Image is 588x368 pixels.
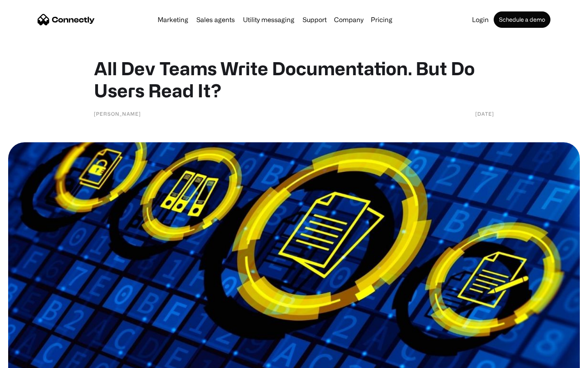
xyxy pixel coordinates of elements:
[469,16,492,23] a: Login
[475,110,494,118] div: [DATE]
[494,11,550,28] a: Schedule a demo
[240,16,298,23] a: Utility messaging
[193,16,238,23] a: Sales agents
[334,14,363,25] div: Company
[94,110,141,118] div: [PERSON_NAME]
[299,16,330,23] a: Support
[8,354,49,365] aside: Language selected: English
[154,16,192,23] a: Marketing
[16,354,49,365] ul: Language list
[94,57,494,101] h1: All Dev Teams Write Documentation. But Do Users Read It?
[367,16,396,23] a: Pricing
